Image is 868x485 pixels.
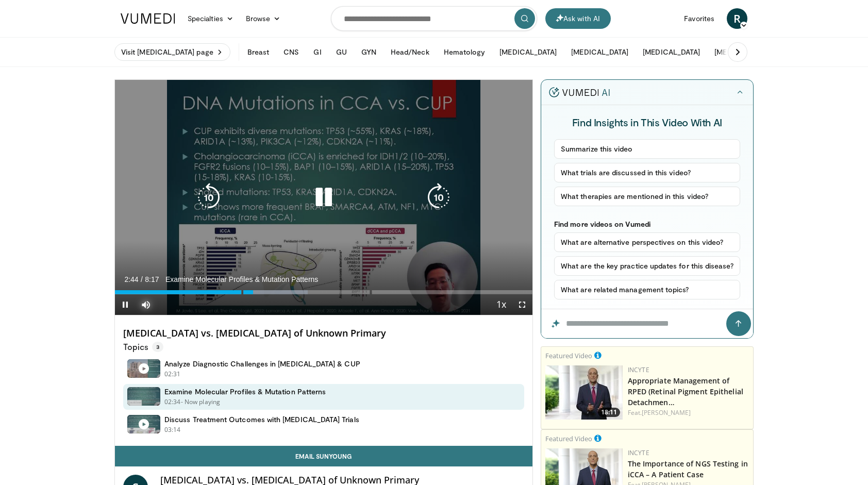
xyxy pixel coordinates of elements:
[181,8,240,29] a: Specialties
[124,275,138,283] span: 2:44
[549,87,610,97] img: vumedi-ai-logo.v2.svg
[545,365,623,420] img: dfb61434-267d-484a-acce-b5dc2d5ee040.150x105_q85_crop-smart_upscale.jpg
[628,365,649,374] a: Incyte
[115,446,532,466] a: Email Sunyoung
[136,294,156,315] button: Mute
[240,8,287,29] a: Browse
[708,42,778,62] button: [MEDICAL_DATA]
[727,8,747,29] a: R
[554,220,740,228] p: Find more videos on Vumedi
[331,6,537,31] input: Search topics, interventions
[545,8,611,29] button: Ask with AI
[554,187,740,206] button: What therapies are mentioned in this video?
[493,42,563,62] button: [MEDICAL_DATA]
[164,387,326,396] h4: Examine Molecular Profiles & Mutation Patterns
[628,459,748,479] a: The Importance of NGS Testing in iCCA – A Patient Case
[123,328,524,339] h4: [MEDICAL_DATA] vs. [MEDICAL_DATA] of Unknown Primary
[152,342,163,352] span: 3
[545,365,623,420] a: 18:11
[541,309,753,338] input: Question for the AI
[642,408,691,417] a: [PERSON_NAME]
[355,42,382,62] button: GYN
[115,294,136,315] button: Pause
[554,115,740,129] h4: Find Insights in This Video With AI
[141,275,143,283] span: /
[565,42,635,62] button: [MEDICAL_DATA]
[678,8,721,29] a: Favorites
[145,275,159,283] span: 8:17
[628,448,649,457] a: Incyte
[164,425,181,434] p: 03:14
[637,42,706,62] button: [MEDICAL_DATA]
[330,42,353,62] button: GU
[115,290,532,294] div: Progress Bar
[438,42,492,62] button: Hematology
[241,42,275,62] button: Breast
[165,275,318,284] span: Examine Molecular Profiles & Mutation Patterns
[628,408,749,417] div: Feat.
[181,397,221,407] p: - Now playing
[491,294,512,315] button: Playback Rate
[164,370,181,379] p: 02:31
[545,351,592,360] small: Featured Video
[598,408,620,417] span: 18:11
[114,43,230,61] a: Visit [MEDICAL_DATA] page
[554,163,740,182] button: What trials are discussed in this video?
[164,397,181,407] p: 02:34
[554,280,740,299] button: What are related management topics?
[115,80,532,315] video-js: Video Player
[277,42,305,62] button: CNS
[121,13,175,24] img: VuMedi Logo
[123,342,163,352] p: Topics
[628,376,743,407] a: Appropriate Management of RPED (Retinal Pigment Epithelial Detachmen…
[164,359,360,369] h4: Analyze Diagnostic Challenges in [MEDICAL_DATA] & CUP
[307,42,327,62] button: GI
[545,434,592,443] small: Featured Video
[554,256,740,276] button: What are the key practice updates for this disease?
[554,139,740,159] button: Summarize this video
[385,42,436,62] button: Head/Neck
[512,294,532,315] button: Fullscreen
[554,232,740,252] button: What are alternative perspectives on this video?
[164,415,359,424] h4: Discuss Treatment Outcomes with [MEDICAL_DATA] Trials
